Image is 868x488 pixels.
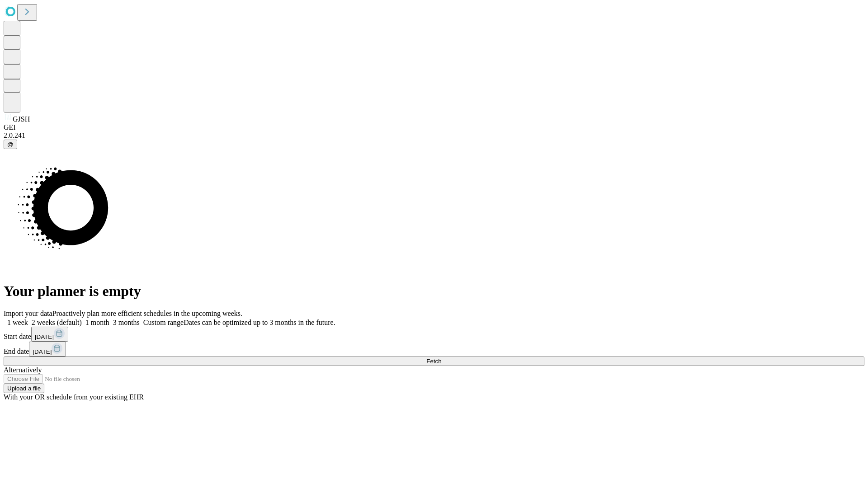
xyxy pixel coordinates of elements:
h1: Your planner is empty [4,283,864,300]
button: @ [4,140,17,149]
span: Dates can be optimized up to 3 months in the future. [184,319,335,326]
button: Fetch [4,357,864,366]
span: 2 weeks (default) [32,319,82,326]
button: [DATE] [31,327,68,342]
span: Import your data [4,310,52,317]
button: [DATE] [29,342,66,357]
span: Fetch [426,358,441,365]
span: 1 month [85,319,109,326]
button: Upload a file [4,384,44,393]
span: 3 months [113,319,140,326]
span: 1 week [7,319,28,326]
span: With your OR schedule from your existing EHR [4,393,144,401]
div: Start date [4,327,864,342]
div: GEI [4,123,864,131]
span: [DATE] [33,348,52,355]
span: Proactively plan more efficient schedules in the upcoming weeks. [52,310,242,317]
span: GJSH [13,115,30,123]
span: @ [7,141,14,148]
span: Custom range [143,319,184,326]
div: 2.0.241 [4,131,864,140]
span: Alternatively [4,366,42,374]
div: End date [4,342,864,357]
span: [DATE] [35,333,54,340]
